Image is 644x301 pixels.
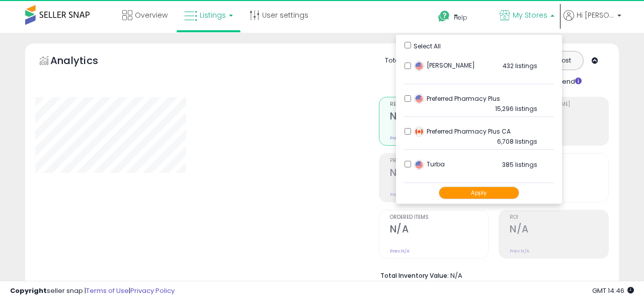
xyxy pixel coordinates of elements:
h5: Analytics [50,53,118,70]
small: Prev: N/A [510,248,529,254]
span: 15,296 listings [495,104,537,113]
small: Prev: N/A [390,248,410,254]
small: Prev: N/A [390,135,410,141]
h2: N/A [390,167,489,180]
h2: N/A [390,110,489,124]
img: canada.png [414,127,424,137]
a: Help [430,3,491,33]
img: usa.png [414,94,424,104]
img: usa.png [414,160,424,170]
span: My Stores [513,10,547,20]
h2: N/A [510,223,608,237]
span: Hi [PERSON_NAME] [577,10,614,20]
li: N/A [380,269,602,281]
span: Listings [200,10,226,20]
button: Apply [439,187,519,199]
span: [PERSON_NAME] [414,61,475,70]
div: seller snap | | [10,286,175,296]
a: Terms of Use [86,286,129,295]
span: Revenue [390,102,489,107]
strong: Copyright [10,286,47,295]
span: Preferred Pharmacy Plus CA [414,127,511,136]
span: ROI [510,215,608,220]
b: Total Inventory Value: [380,271,449,280]
i: Get Help [438,10,450,23]
img: usa.png [414,61,424,71]
span: 385 listings [502,160,537,169]
span: 6,708 listings [497,137,537,146]
span: Turba [414,160,445,168]
span: Select All [414,42,441,50]
h2: N/A [390,223,489,237]
span: 2025-08-11 14:46 GMT [592,286,634,295]
span: 432 listings [503,62,537,70]
div: Totals For [385,56,424,66]
span: Overview [135,10,168,20]
small: Prev: N/A [390,192,410,198]
span: Help [454,13,467,22]
span: Profit [390,158,489,164]
a: Hi [PERSON_NAME] [563,10,621,33]
span: Preferred Pharmacy Plus [414,94,500,103]
span: Ordered Items [390,215,489,220]
a: Privacy Policy [130,286,175,295]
